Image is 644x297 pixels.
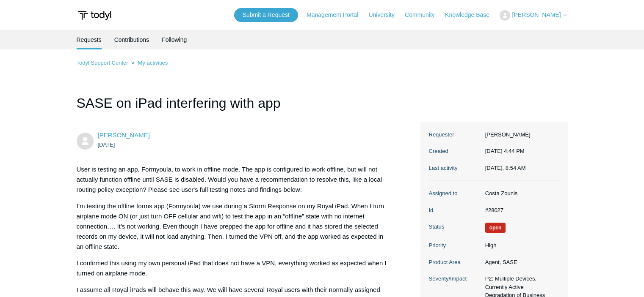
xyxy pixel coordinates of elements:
span: We are working on a response for you [485,223,506,233]
span: Tyler Gachassin [98,131,150,139]
li: Todyl Support Center [77,60,130,66]
span: [PERSON_NAME] [512,11,561,18]
time: 09/09/2025, 16:44 [98,142,115,148]
a: [PERSON_NAME] [98,131,150,139]
dt: Id [429,206,481,215]
dt: Requester [429,131,481,139]
h1: SASE on iPad interfering with app [77,93,401,122]
li: Requests [77,30,102,49]
dd: High [481,241,559,250]
a: Following [162,30,187,49]
button: [PERSON_NAME] [500,10,567,21]
p: I’m testing the offline forms app (Formyoula) we use during a Storm Response on my Royal iPad. Wh... [77,201,392,252]
dt: Last activity [429,164,481,172]
dt: Priority [429,241,481,250]
time: 09/09/2025, 16:44 [485,148,525,154]
img: Todyl Support Center Help Center home page [77,8,113,23]
dd: #28027 [481,206,559,215]
a: Contributions [114,30,149,49]
dd: [PERSON_NAME] [481,131,559,139]
p: I confirmed this using my own personal iPad that does not have a VPN, everything worked as expect... [77,258,392,278]
a: University [368,11,403,19]
dt: Assigned to [429,189,481,198]
a: Management Portal [307,11,367,19]
dt: Created [429,147,481,155]
a: Submit a Request [234,8,298,22]
a: Knowledge Base [445,11,498,19]
a: Community [405,11,443,19]
a: Todyl Support Center [77,60,128,66]
dt: Severity/Impact [429,275,481,283]
time: 09/11/2025, 08:54 [485,165,526,171]
dt: Status [429,223,481,231]
a: My activities [138,60,168,66]
p: User is testing an app, Formyoula, to work in offline mode. The app is configured to work offline... [77,164,392,195]
dd: Agent, SASE [481,258,559,267]
dd: Costa Zounis [481,189,559,198]
li: My activities [130,60,168,66]
dt: Product Area [429,258,481,267]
